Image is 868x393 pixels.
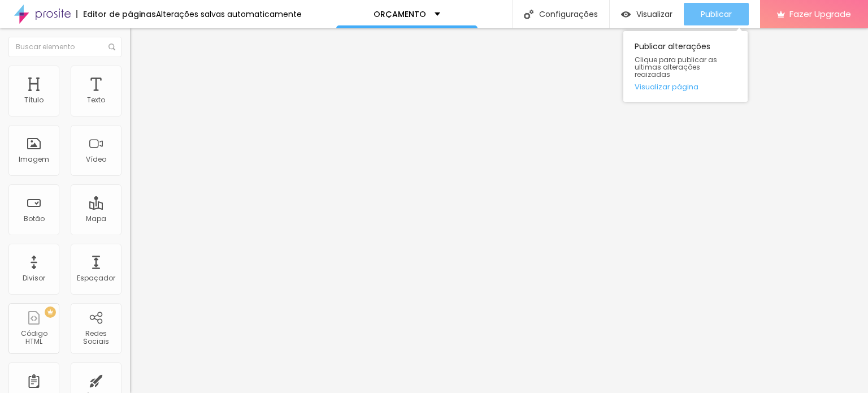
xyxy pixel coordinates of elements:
[701,10,732,19] span: Publicar
[19,156,49,163] div: Imagem
[23,274,45,282] div: Divisor
[610,3,684,25] button: Visualizar
[87,96,105,104] div: Texto
[24,96,44,104] div: Título
[8,37,121,57] input: Buscar elemento
[73,330,118,346] div: Redes Sociais
[156,10,302,18] div: Alterações salvas automaticamente
[524,10,533,19] img: Icone
[86,156,106,163] div: Vídeo
[86,215,106,223] div: Mapa
[635,83,736,90] a: Visualizar página
[24,215,45,223] div: Botão
[77,274,115,282] div: Espaçador
[684,3,749,25] button: Publicar
[621,10,631,19] img: view-1.svg
[374,10,426,18] p: ORÇAMENTO
[789,9,851,19] span: Fazer Upgrade
[636,10,672,19] span: Visualizar
[76,10,156,18] div: Editor de páginas
[130,28,868,393] iframe: Editor
[108,44,115,50] img: Icone
[635,56,736,79] span: Clique para publicar as ultimas alterações reaizadas
[623,31,748,102] div: Publicar alterações
[11,330,56,346] div: Código HTML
